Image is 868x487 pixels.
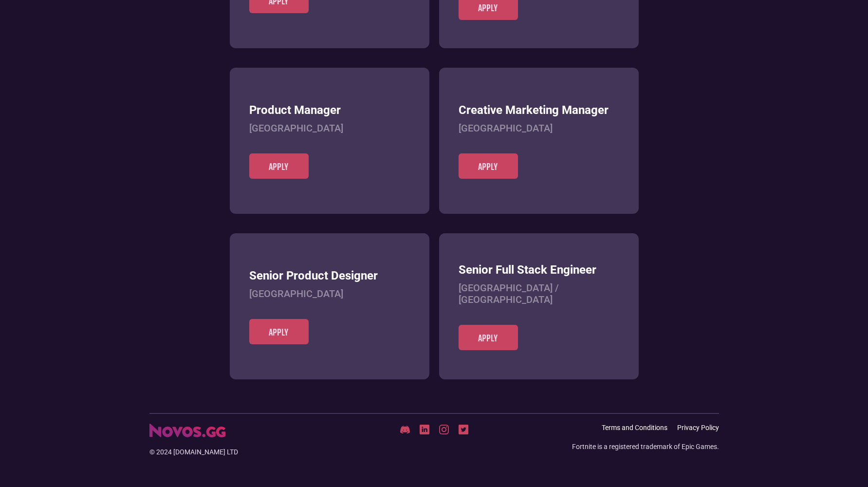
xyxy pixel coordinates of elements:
[459,263,619,325] a: Senior Full Stack Engineer[GEOGRAPHIC_DATA] / [GEOGRAPHIC_DATA]
[249,269,410,283] h3: Senior Product Designer
[459,122,619,134] h4: [GEOGRAPHIC_DATA]
[459,103,619,153] a: Creative Marketing Manager[GEOGRAPHIC_DATA]
[459,263,619,277] h3: Senior Full Stack Engineer
[249,269,410,319] a: Senior Product Designer[GEOGRAPHIC_DATA]
[249,153,309,179] a: Apply
[249,122,410,134] h4: [GEOGRAPHIC_DATA]
[459,103,619,117] h3: Creative Marketing Manager
[249,103,410,117] h3: Product Manager
[149,447,339,457] div: © 2024 [DOMAIN_NAME] LTD
[572,442,719,451] div: Fortnite is a registered trademark of Epic Games.
[249,288,410,300] h4: [GEOGRAPHIC_DATA]
[459,282,619,305] h4: [GEOGRAPHIC_DATA] / [GEOGRAPHIC_DATA]
[602,424,667,432] a: Terms and Conditions
[249,319,309,344] a: Apply
[459,325,518,350] a: Apply
[249,103,410,153] a: Product Manager[GEOGRAPHIC_DATA]
[459,153,518,179] a: Apply
[677,424,719,432] a: Privacy Policy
